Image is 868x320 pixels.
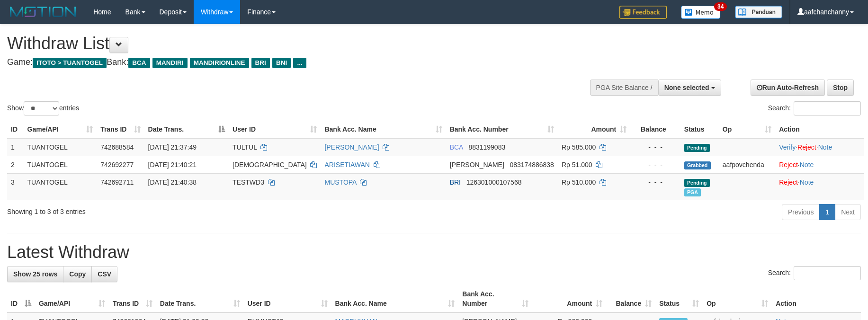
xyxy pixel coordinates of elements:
span: ITOTO > TUANTOGEL [33,58,107,68]
a: Reject [779,161,798,169]
a: ARISETIAWAN [324,161,369,169]
a: [PERSON_NAME] [324,143,379,151]
td: TUANTOGEL [24,173,97,200]
span: Pending [684,179,710,187]
th: Game/API: activate to sort column ascending [35,285,109,312]
span: 742692277 [100,161,134,169]
a: 1 [819,204,835,220]
th: Op: activate to sort column ascending [703,285,772,312]
span: Copy [69,270,86,278]
th: Status [680,121,719,138]
span: [DATE] 21:37:49 [148,143,197,151]
span: BRI [251,58,270,68]
span: Rp 51.000 [562,161,592,169]
td: TUANTOGEL [24,156,97,173]
img: MOTION_logo.png [7,5,79,19]
th: Trans ID: activate to sort column ascending [97,121,144,138]
span: Show 25 rows [13,270,57,278]
span: Pending [684,144,710,152]
span: MANDIRI [152,58,188,68]
th: ID: activate to sort column descending [7,285,35,312]
span: Rp 510.000 [562,178,596,186]
span: 742692711 [100,178,134,186]
span: TESTWD3 [233,178,264,186]
span: [DEMOGRAPHIC_DATA] [233,161,307,169]
a: Reject [779,178,798,186]
span: BCA [128,58,150,68]
a: Previous [782,204,820,220]
td: 3 [7,173,24,200]
th: Amount: activate to sort column ascending [558,121,630,138]
a: Verify [779,143,796,151]
a: Note [818,143,832,151]
a: Run Auto-Refresh [751,80,825,96]
a: CSV [91,266,117,282]
th: Bank Acc. Name: activate to sort column ascending [331,285,459,312]
th: Status: activate to sort column ascending [655,285,703,312]
a: Note [800,161,814,169]
img: Feedback.jpg [619,6,667,19]
th: Trans ID: activate to sort column ascending [109,285,156,312]
td: TUANTOGEL [24,138,97,156]
a: Note [800,178,814,186]
img: Button%20Memo.svg [681,6,721,19]
span: Copy 083174886838 to clipboard [510,161,554,169]
td: 2 [7,156,24,173]
span: [DATE] 21:40:21 [148,161,197,169]
span: 742688584 [100,143,134,151]
button: None selected [658,80,721,96]
span: Rp 585.000 [562,143,596,151]
th: Date Trans.: activate to sort column ascending [156,285,244,312]
span: Grabbed [684,161,711,169]
th: Balance: activate to sort column ascending [606,285,655,312]
span: [PERSON_NAME] [450,161,504,169]
h1: Withdraw List [7,34,569,53]
input: Search: [794,101,861,116]
td: · [775,173,864,200]
a: Stop [827,80,854,96]
th: Game/API: activate to sort column ascending [24,121,97,138]
th: Bank Acc. Number: activate to sort column ascending [458,285,532,312]
div: - - - [634,178,677,187]
th: Action [772,285,861,312]
span: Copy 126301000107568 to clipboard [466,178,522,186]
div: - - - [634,160,677,169]
input: Search: [794,266,861,280]
span: 34 [714,2,727,11]
th: Date Trans.: activate to sort column descending [144,121,229,138]
span: ... [293,58,306,68]
td: aafpovchenda [719,156,775,173]
a: Reject [797,143,816,151]
h4: Game: Bank: [7,58,569,67]
span: None selected [664,84,709,91]
span: MANDIRIONLINE [190,58,249,68]
div: - - - [634,142,677,152]
th: User ID: activate to sort column ascending [244,285,331,312]
h1: Latest Withdraw [7,243,861,262]
a: MUSTOPA [324,178,356,186]
th: ID [7,121,24,138]
th: Action [775,121,864,138]
th: Balance [630,121,680,138]
span: CSV [98,270,111,278]
th: Amount: activate to sort column ascending [532,285,606,312]
span: Marked by aafdiann [684,188,701,196]
a: Copy [63,266,92,282]
th: User ID: activate to sort column ascending [229,121,321,138]
th: Bank Acc. Name: activate to sort column ascending [321,121,446,138]
th: Op: activate to sort column ascending [719,121,775,138]
td: 1 [7,138,24,156]
div: Showing 1 to 3 of 3 entries [7,203,355,216]
div: PGA Site Balance / [590,80,658,96]
span: BCA [450,143,463,151]
span: [DATE] 21:40:38 [148,178,197,186]
td: · [775,156,864,173]
a: Next [835,204,861,220]
span: BNI [272,58,291,68]
a: Show 25 rows [7,266,63,282]
label: Search: [768,266,861,280]
label: Show entries [7,101,79,116]
img: panduan.png [735,6,782,18]
span: TULTUL [233,143,257,151]
label: Search: [768,101,861,116]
